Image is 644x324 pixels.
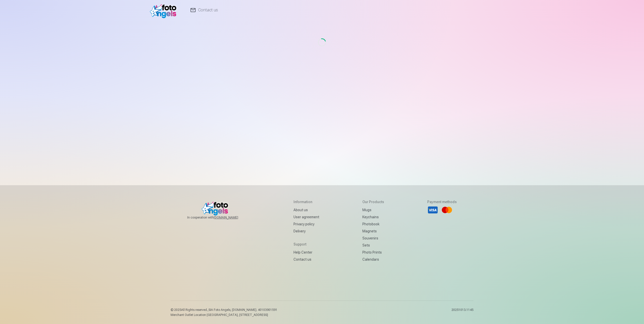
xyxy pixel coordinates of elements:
p: Merchant Outlet Location [GEOGRAPHIC_DATA], [STREET_ADDRESS] [171,313,277,317]
a: Help Center [293,249,319,256]
a: Delivery [293,228,319,235]
a: Souvenirs [362,235,384,242]
a: About us [293,206,319,213]
span: In cooperation with [187,215,250,220]
a: Calendars [362,256,384,263]
a: [DOMAIN_NAME] [214,215,250,220]
h5: Support [293,242,319,247]
a: Mugs [362,206,384,213]
a: Privacy policy [293,221,319,228]
a: Contact us [293,256,319,263]
p: © 2025 All Rights reserved. , [171,308,277,312]
a: Photobook [362,221,384,228]
h5: Payment methods [427,199,457,204]
img: /v1 [150,2,179,18]
p: 20251013.1145 [451,308,473,317]
a: Magnets [362,228,384,235]
span: SIA Foto Angels, [DOMAIN_NAME]. 40103901591 [208,308,277,312]
li: Visa [427,204,438,215]
h5: Our products [362,199,384,204]
h5: Information [293,199,319,204]
a: Keychains [362,213,384,221]
li: Mastercard [441,204,452,215]
a: Sets [362,242,384,249]
a: User agreement [293,213,319,221]
a: Photo prints [362,249,384,256]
